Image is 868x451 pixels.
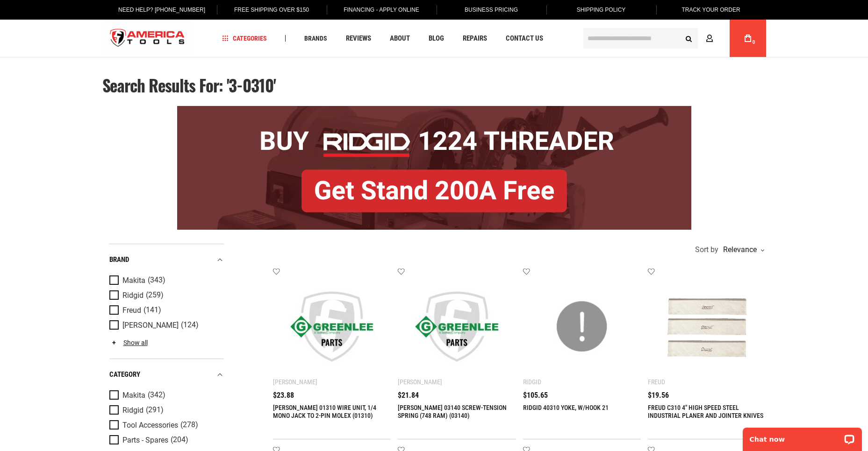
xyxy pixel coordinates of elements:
img: FREUD C310 4 [657,277,757,376]
span: $19.56 [648,392,669,399]
span: Tool Accessories [122,421,178,430]
span: (204) [171,436,188,444]
img: BOGO: Buy RIDGID® 1224 Threader, Get Stand 200A Free! [177,106,691,230]
span: (291) [146,406,164,414]
span: Ridgid [122,406,143,415]
a: Brands [300,32,331,45]
button: Search [680,29,698,47]
span: Categories [222,35,267,42]
a: [PERSON_NAME] 03140 SCREW-TENSION SPRING (748 RAM) (03140) [398,404,507,419]
span: Ridgid [122,291,143,300]
span: Sort by [695,246,718,254]
a: Tool Accessories (278) [109,420,222,430]
a: Show all [109,339,148,346]
img: America Tools [102,21,193,56]
div: Freud [648,378,665,386]
a: Categories [218,32,271,45]
span: Search results for: '3-0310' [102,73,276,97]
span: $23.88 [273,392,294,399]
span: About [390,35,410,42]
span: (124) [181,321,199,329]
iframe: LiveChat chat widget [737,422,868,451]
div: [PERSON_NAME] [398,378,442,386]
div: Relevance [721,246,764,254]
span: 0 [753,40,755,45]
span: [PERSON_NAME] [122,321,179,330]
span: $105.65 [523,392,548,399]
span: Blog [429,35,444,42]
span: (343) [148,276,165,284]
a: Makita (342) [109,390,222,401]
span: (141) [143,306,161,314]
a: FREUD C310 4" HIGH SPEED STEEL INDUSTRIAL PLANER AND JOINTER KNIVES [648,404,763,419]
a: BOGO: Buy RIDGID® 1224 Threader, Get Stand 200A Free! [177,106,691,113]
span: Makita [122,391,145,400]
a: 0 [739,20,757,57]
a: Parts - Spares (204) [109,435,222,445]
a: Repairs [459,32,491,45]
span: Parts - Spares [122,436,168,444]
a: About [386,32,414,45]
span: Shipping Policy [577,7,626,13]
span: Repairs [463,35,487,42]
a: Freud (141) [109,305,222,316]
img: Greenlee 01310 WIRE UNIT, 1/4 MONO JACK TO 2-PIN MOLEX (01310) [282,277,382,376]
a: Reviews [342,32,375,45]
span: Contact Us [506,35,543,42]
div: Brand [109,254,224,266]
a: store logo [102,21,193,56]
img: RIDGID 40310 YOKE, W/HOOK 21 [532,277,632,376]
a: Contact Us [502,32,547,45]
div: Ridgid [523,378,541,386]
img: Greenlee 03140 SCREW-TENSION SPRING (748 RAM) (03140) [407,277,507,376]
span: Brands [304,35,327,42]
span: (342) [148,391,165,399]
div: category [109,368,224,381]
span: Reviews [346,35,371,42]
a: RIDGID 40310 YOKE, W/HOOK 21 [523,404,609,411]
div: [PERSON_NAME] [273,378,317,386]
span: (259) [146,291,164,299]
span: Freud [122,306,141,315]
span: Makita [122,276,145,285]
a: Makita (343) [109,275,222,286]
a: [PERSON_NAME] 01310 WIRE UNIT, 1/4 MONO JACK TO 2-PIN MOLEX (01310) [273,404,376,419]
span: (278) [180,421,198,429]
a: Blog [424,32,448,45]
a: [PERSON_NAME] (124) [109,320,222,331]
a: Ridgid (291) [109,405,222,416]
span: $21.84 [398,392,419,399]
a: Ridgid (259) [109,290,222,301]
